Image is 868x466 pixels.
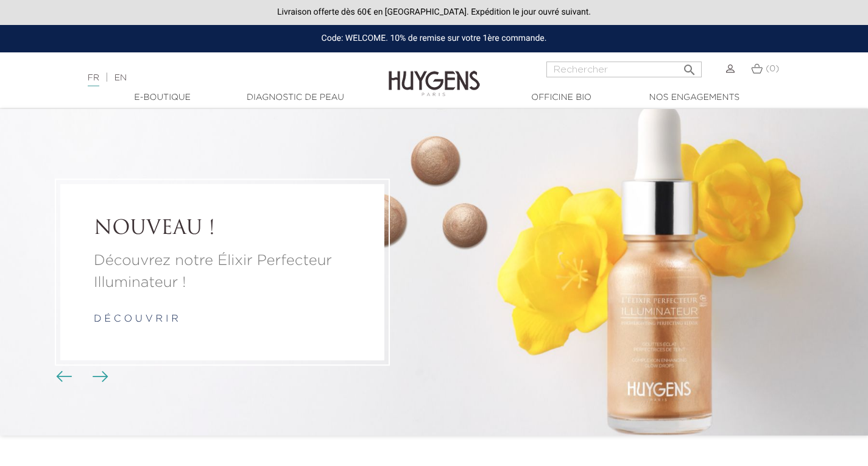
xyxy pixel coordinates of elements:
[94,217,351,241] a: NOUVEAU !
[94,314,178,324] a: d é c o u v r i r
[546,62,702,77] input: Rechercher
[389,51,480,98] img: Huygens
[766,65,779,73] span: (0)
[88,74,99,86] a: FR
[94,250,351,294] a: Découvrez notre Élixir Perfecteur Illuminateur !
[682,59,697,74] i: 
[102,91,224,104] a: E-Boutique
[82,71,353,85] div: |
[679,58,700,74] button: 
[115,74,127,82] a: EN
[61,368,101,386] div: Boutons du carrousel
[235,91,356,104] a: Diagnostic de peau
[633,91,755,104] a: Nos engagements
[501,91,623,104] a: Officine Bio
